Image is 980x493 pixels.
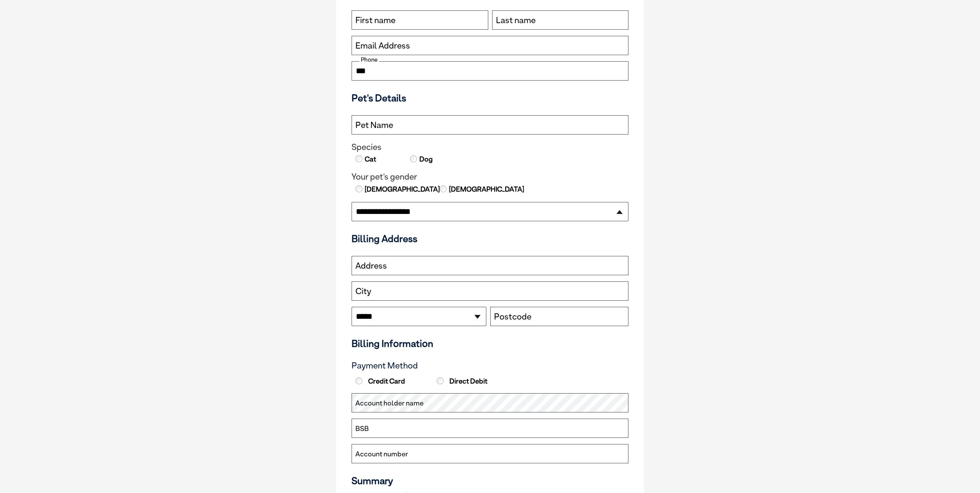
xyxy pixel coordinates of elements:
[355,261,387,271] label: Address
[348,92,632,104] h3: Pet's Details
[364,154,376,164] label: Cat
[496,15,536,25] label: Last name
[352,142,628,152] legend: Species
[353,377,433,385] label: Credit Card
[352,361,628,371] h3: Payment Method
[355,449,408,459] label: Account number
[352,172,628,182] legend: Your pet's gender
[355,377,362,384] input: Credit Card
[355,15,395,25] label: First name
[437,377,444,384] input: Direct Debit
[419,154,433,164] label: Dog
[448,184,524,194] label: [DEMOGRAPHIC_DATA]
[435,377,514,385] label: Direct Debit
[355,424,369,434] label: BSB
[359,56,379,63] label: Phone
[355,41,410,51] label: Email Address
[352,233,628,244] h3: Billing Address
[352,338,628,349] h3: Billing Information
[364,184,440,194] label: [DEMOGRAPHIC_DATA]
[494,312,531,322] label: Postcode
[355,286,371,296] label: City
[355,398,424,408] label: Account holder name
[352,475,628,486] h3: Summary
